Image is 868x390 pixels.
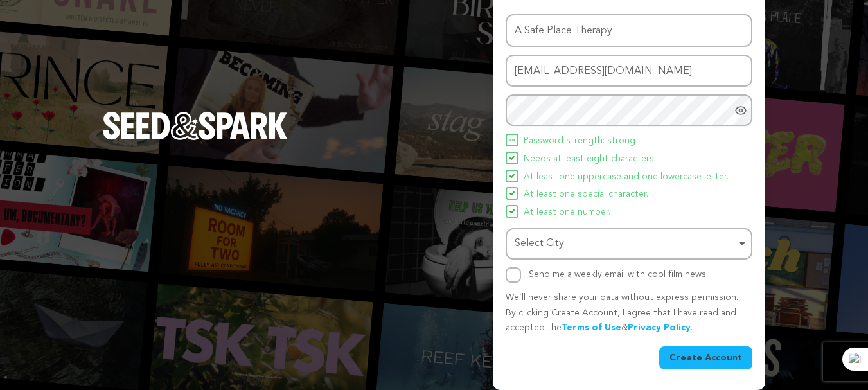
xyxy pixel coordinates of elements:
[128,75,138,85] img: tab_keywords_by_traffic_grey.svg
[509,191,515,196] img: Seed&Spark Icon
[21,21,31,31] img: logo_orange.svg
[524,152,656,167] span: Needs at least eight characters.
[36,21,63,31] div: v 4.0.25
[628,323,691,332] a: Privacy Policy
[524,134,635,149] span: Password strength: strong
[509,137,515,143] img: Seed&Spark Icon
[33,33,141,44] div: Domain: [DOMAIN_NAME]
[103,112,288,140] img: Seed&Spark Logo
[49,76,115,84] div: Domain Overview
[509,209,515,214] img: Seed&Spark Icon
[509,155,515,161] img: Seed&Spark Icon
[103,112,288,166] a: Seed&Spark Homepage
[529,270,706,279] label: Send me a weekly email with cool film news
[515,235,736,253] div: Select City
[734,104,747,117] a: Show password as plain text. Warning: this will display your password on the screen.
[506,55,752,87] input: Email address
[524,170,729,185] span: At least one uppercase and one lowercase letter.
[524,187,648,202] span: At least one special character.
[35,75,45,85] img: tab_domain_overview_orange.svg
[506,14,752,47] input: Name
[524,205,610,220] span: At least one number.
[562,323,621,332] a: Terms of Use
[659,346,752,369] button: Create Account
[142,76,217,84] div: Keywords by Traffic
[509,173,515,179] img: Seed&Spark Icon
[506,290,752,336] p: We’ll never share your data without express permission. By clicking Create Account, I agree that ...
[21,33,31,44] img: website_grey.svg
